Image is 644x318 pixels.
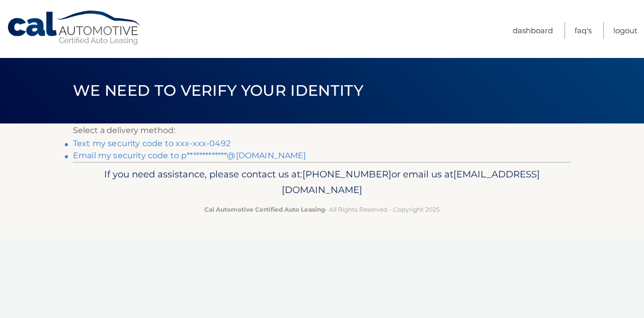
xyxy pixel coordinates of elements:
[79,204,565,215] p: - All Rights Reserved - Copyright 2025
[302,168,391,180] span: [PHONE_NUMBER]
[79,166,565,199] p: If you need assistance, please contact us at: or email us at
[73,139,230,148] a: Text my security code to xxx-xxx-0492
[204,206,325,213] strong: Cal Automotive Certified Auto Leasing
[513,22,553,39] a: Dashboard
[73,81,363,100] span: We need to verify your identity
[575,22,592,39] a: FAQ's
[7,10,142,46] a: Cal Automotive
[73,123,571,138] p: Select a delivery method:
[613,22,637,39] a: Logout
